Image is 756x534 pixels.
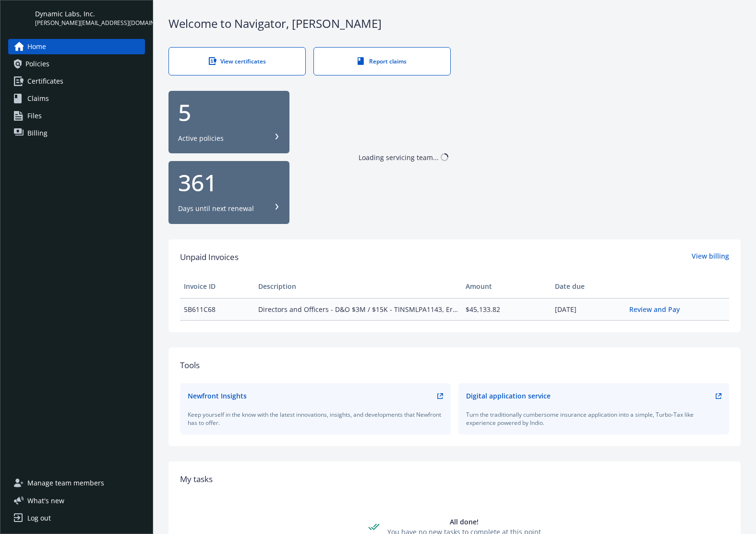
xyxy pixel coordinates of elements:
[551,275,625,298] th: Date due
[25,56,49,72] span: Policies
[692,251,729,263] a: View billing
[254,275,462,298] th: Description
[387,517,541,527] div: All done!
[35,9,145,19] span: Dynamic Labs, Inc.
[168,47,306,75] a: View certificates
[359,152,439,162] div: Loading servicing team...
[168,161,289,224] button: 361Days until next renewal
[8,39,145,54] a: Home
[27,108,42,124] span: Files
[8,475,145,491] a: Manage team members
[8,496,80,506] button: What's new
[27,39,46,54] span: Home
[178,101,280,124] div: 5
[188,391,247,401] div: Newfront Insights
[168,15,741,32] div: Welcome to Navigator , [PERSON_NAME]
[313,47,451,75] a: Report claims
[629,305,687,314] a: Review and Pay
[466,410,721,427] div: Turn the traditionally cumbersome insurance application into a simple, Turbo-Tax like experience ...
[8,74,145,89] a: Certificates
[466,391,551,401] div: Digital application service
[180,251,239,263] span: Unpaid Invoices
[258,304,458,314] span: Directors and Officers - D&O $3M / $15K - TINSMLPA1143, Errors and Omissions Cyber - $1M / $25K -...
[8,56,145,72] a: Policies
[180,473,729,485] div: My tasks
[178,204,254,213] div: Days until next renewal
[168,91,289,154] button: 5Active policies
[27,125,48,141] span: Billing
[178,171,280,194] div: 361
[27,475,104,491] span: Manage team members
[27,496,64,506] span: What ' s new
[180,359,729,372] div: Tools
[35,19,145,27] span: [PERSON_NAME][EMAIL_ADDRESS][DOMAIN_NAME]
[27,510,51,526] div: Log out
[462,275,551,298] th: Amount
[35,8,145,27] button: Dynamic Labs, Inc.[PERSON_NAME][EMAIL_ADDRESS][DOMAIN_NAME]
[8,8,27,27] img: yH5BAEAAAAALAAAAAABAAEAAAIBRAA7
[188,410,443,427] div: Keep yourself in the know with the latest innovations, insights, and developments that Newfront h...
[551,298,625,320] td: [DATE]
[8,108,145,124] a: Files
[180,275,254,298] th: Invoice ID
[8,91,145,106] a: Claims
[27,74,63,89] span: Certificates
[180,298,254,320] td: 5B611C68
[178,134,224,143] div: Active policies
[462,298,551,320] td: $45,133.82
[8,125,145,141] a: Billing
[333,57,431,65] div: Report claims
[188,57,286,65] div: View certificates
[27,91,49,106] span: Claims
